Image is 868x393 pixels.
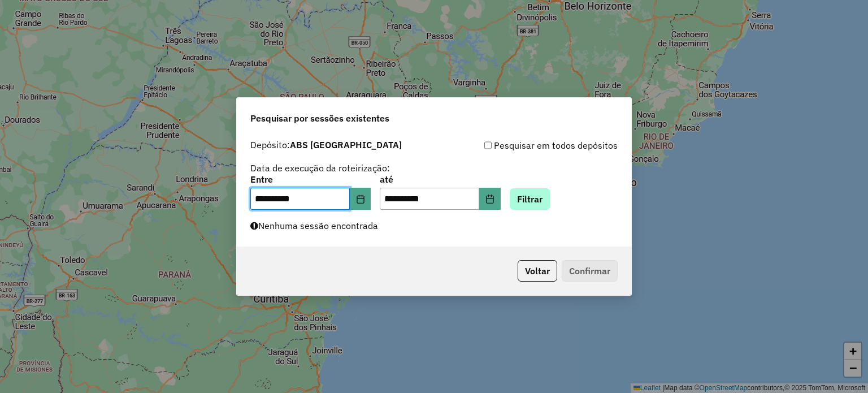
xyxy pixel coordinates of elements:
[518,260,557,282] button: Voltar
[350,188,371,210] button: Choose Date
[510,188,550,210] button: Filtrar
[479,188,501,210] button: Choose Date
[250,172,371,186] label: Entre
[380,172,500,186] label: até
[250,111,389,125] span: Pesquisar por sessões existentes
[434,139,618,152] div: Pesquisar em todos depósitos
[250,161,390,175] label: Data de execução da roteirização:
[250,138,402,152] label: Depósito:
[250,219,378,232] label: Nenhuma sessão encontrada
[290,139,402,150] strong: ABS [GEOGRAPHIC_DATA]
